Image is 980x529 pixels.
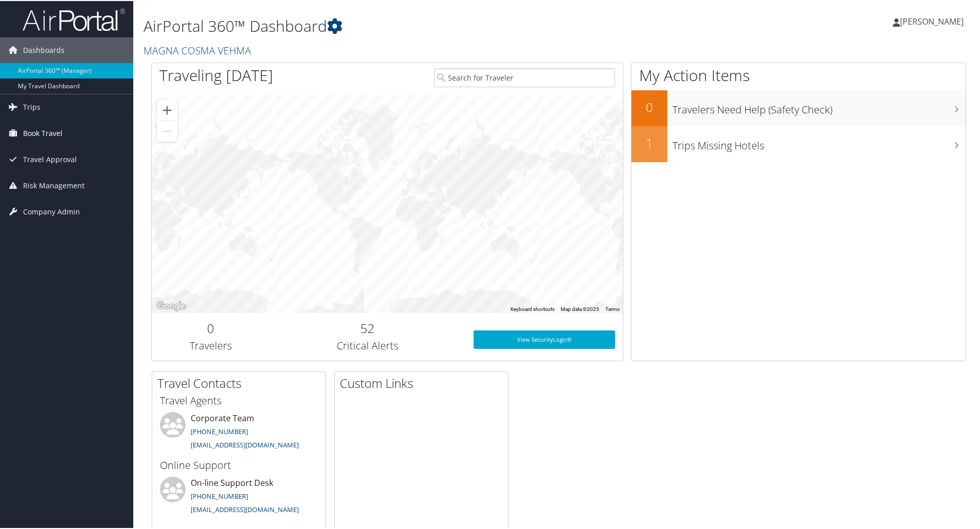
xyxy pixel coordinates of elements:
[631,89,966,125] a: 0Travelers Need Help (Safety Check)
[23,120,63,145] span: Book Travel
[23,172,85,198] span: Risk Management
[23,93,40,119] span: Trips
[154,299,188,312] img: Google
[23,7,125,31] img: airportal-logo.png
[511,305,555,312] button: Keyboard shortcuts
[631,133,667,151] h2: 1
[191,504,299,513] a: [EMAIL_ADDRESS][DOMAIN_NAME]
[23,198,80,224] span: Company Admin
[605,305,620,311] a: Terms
[900,15,964,26] span: [PERSON_NAME]
[159,319,262,336] h2: 0
[191,426,248,435] a: [PHONE_NUMBER]
[159,64,273,85] h1: Traveling [DATE]
[277,338,458,352] h3: Critical Alerts
[631,125,966,161] a: 1Trips Missing Hotels
[340,374,508,391] h2: Custom Links
[144,43,254,56] a: MAGNA COSMA VEHMA
[157,374,325,391] h2: Travel Contacts
[631,97,667,115] h2: 0
[191,491,248,500] a: [PHONE_NUMBER]
[474,329,615,348] a: View SecurityLogic®
[155,411,323,453] li: Corporate Team
[631,64,966,85] h1: My Action Items
[434,67,615,86] input: Search for Traveler
[191,439,299,448] a: [EMAIL_ADDRESS][DOMAIN_NAME]
[157,120,177,141] button: Zoom out
[23,36,65,62] span: Dashboards
[155,476,323,518] li: On-line Support Desk
[277,319,458,336] h2: 52
[157,99,177,120] button: Zoom in
[893,5,974,36] a: [PERSON_NAME]
[23,146,77,171] span: Travel Approval
[160,457,318,472] h3: Online Support
[672,96,966,116] h3: Travelers Need Help (Safety Check)
[672,132,966,152] h3: Trips Missing Hotels
[561,305,599,311] span: Map data ©2025
[144,14,697,36] h1: AirPortal 360™ Dashboard
[154,299,188,312] a: Open this area in Google Maps (opens a new window)
[159,338,262,352] h3: Travelers
[160,393,318,407] h3: Travel Agents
